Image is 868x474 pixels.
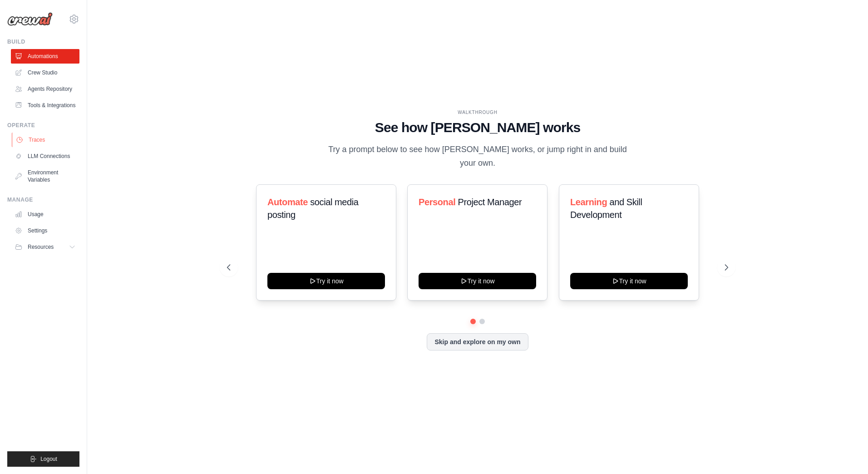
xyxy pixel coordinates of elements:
p: Try a prompt below to see how [PERSON_NAME] works, or jump right in and build your own. [325,143,630,170]
div: Build [7,38,79,45]
span: Automate [267,197,308,207]
a: Automations [11,49,79,64]
span: Logout [40,455,57,463]
button: Try it now [570,273,688,289]
div: Operate [7,122,79,129]
a: Crew Studio [11,65,79,80]
button: Skip and explore on my own [427,333,528,351]
h1: See how [PERSON_NAME] works [227,119,728,136]
button: Try it now [419,273,536,289]
img: Logo [7,12,53,26]
button: Logout [7,451,79,467]
span: Learning [570,197,607,207]
button: Resources [11,240,79,254]
a: LLM Connections [11,149,79,163]
span: Project Manager [458,197,522,207]
span: and Skill Development [570,197,642,220]
a: Agents Repository [11,82,79,96]
a: Settings [11,223,79,238]
a: Environment Variables [11,165,79,187]
a: Tools & Integrations [11,98,79,113]
span: Resources [28,243,54,251]
button: Try it now [267,273,385,289]
div: Manage [7,196,79,203]
a: Usage [11,207,79,222]
a: Traces [12,133,80,147]
span: social media posting [267,197,359,220]
span: Personal [419,197,455,207]
div: WALKTHROUGH [227,109,728,116]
